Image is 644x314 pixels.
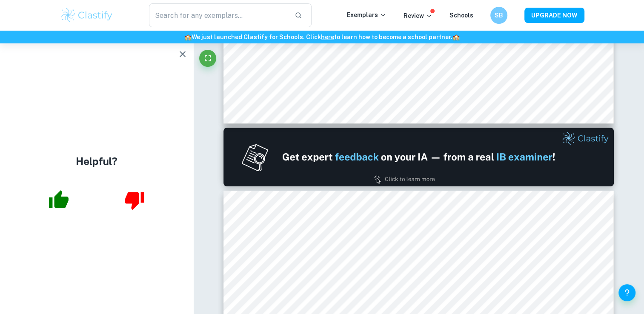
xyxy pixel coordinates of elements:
h6: SB [494,11,504,20]
a: Schools [449,12,473,19]
input: Search for any exemplars... [149,3,288,27]
button: UPGRADE NOW [524,8,584,23]
p: Exemplars [347,10,386,20]
span: 🏫 [184,34,192,40]
img: Clastify logo [60,7,114,24]
h6: We just launched Clastify for Schools. Click to learn how to become a school partner. [2,32,642,42]
img: Ad [223,128,614,186]
button: SB [490,7,507,24]
button: Help and Feedback [618,284,635,301]
button: Fullscreen [199,50,216,67]
span: 🏫 [452,34,460,40]
a: here [321,34,334,40]
p: Review [404,11,432,20]
h4: Helpful? [76,154,117,169]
